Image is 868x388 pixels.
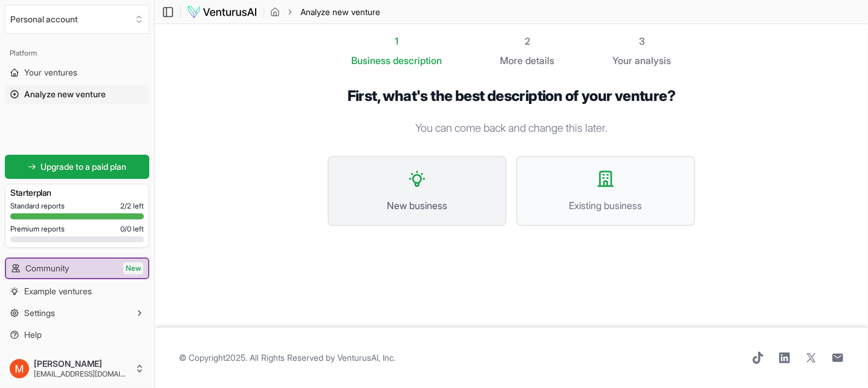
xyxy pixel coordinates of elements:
[5,325,149,344] a: Help
[34,358,130,369] span: [PERSON_NAME]
[120,224,144,234] span: 0 / 0 left
[500,34,555,48] div: 2
[10,359,29,378] img: ACg8ocJPPCOWLDHXsBXKJrUS7UbRSsB6lpRQGWX30vrF82aBGrF2fg=s96-c
[41,161,127,173] span: Upgrade to a paid plan
[341,198,493,213] span: New business
[187,5,257,19] img: logo
[352,53,391,68] span: Business
[24,285,92,297] span: Example ventures
[328,120,695,137] p: You can come back and change this later.
[526,54,555,66] span: details
[34,369,130,379] span: [EMAIL_ADDRESS][DOMAIN_NAME]
[179,352,395,364] span: © Copyright 2025 . All Rights Reserved by .
[5,354,149,383] button: [PERSON_NAME][EMAIL_ADDRESS][DOMAIN_NAME]
[352,34,442,48] div: 1
[5,282,149,301] a: Example ventures
[516,156,695,226] button: Existing business
[337,352,394,363] a: VenturusAI, Inc
[613,34,672,48] div: 3
[394,54,442,66] span: description
[24,88,106,100] span: Analyze new venture
[635,54,672,66] span: analysis
[10,201,65,211] span: Standard reports
[5,5,149,34] button: Select an organization
[300,6,380,18] span: Analyze new venture
[328,87,695,105] h1: First, what's the best description of your venture?
[328,156,507,226] button: New business
[24,307,55,319] span: Settings
[5,155,149,179] a: Upgrade to a paid plan
[10,187,144,199] h3: Starter plan
[24,329,42,341] span: Help
[24,66,77,79] span: Your ventures
[5,85,149,104] a: Analyze new venture
[613,53,633,68] span: Your
[25,262,69,274] span: Community
[5,44,149,63] div: Platform
[10,224,65,234] span: Premium reports
[5,303,149,323] button: Settings
[500,53,523,68] span: More
[6,259,148,278] a: CommunityNew
[5,63,149,82] a: Your ventures
[120,201,144,211] span: 2 / 2 left
[270,6,380,18] nav: breadcrumb
[123,262,143,274] span: New
[530,198,682,213] span: Existing business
